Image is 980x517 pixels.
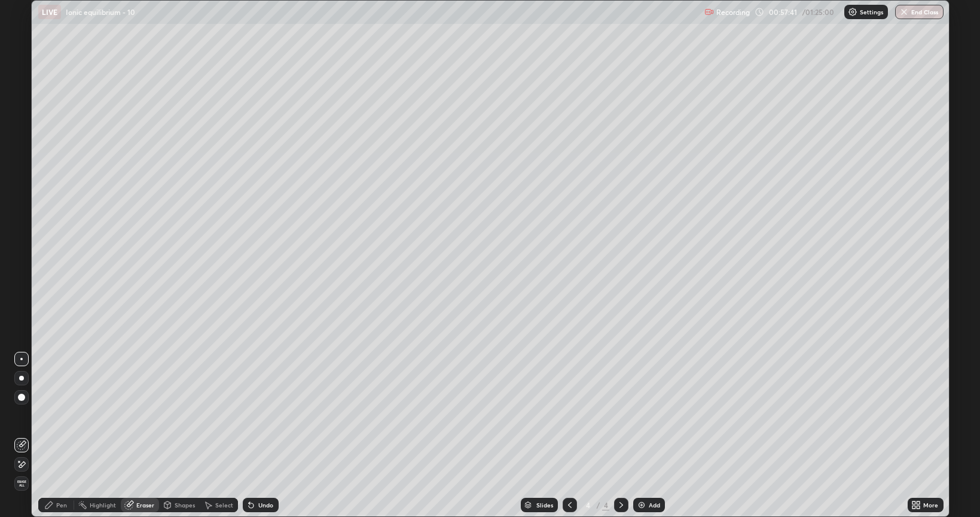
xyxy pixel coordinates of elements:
[56,502,67,508] div: Pen
[42,7,58,17] p: LIVE
[66,7,135,17] p: Ionic equilibrium - 10
[258,502,273,508] div: Undo
[716,8,750,17] p: Recording
[860,9,883,15] p: Settings
[15,480,28,487] span: Erase all
[582,501,594,509] div: 4
[90,502,116,508] div: Highlight
[536,502,553,508] div: Slides
[637,500,646,510] img: add-slide-button
[602,500,609,510] div: 4
[596,501,600,509] div: /
[848,7,857,17] img: class-settings-icons
[136,502,154,508] div: Eraser
[899,7,909,17] img: end-class-cross
[923,502,938,508] div: More
[175,502,195,508] div: Shapes
[704,7,714,17] img: recording.375f2c34.svg
[649,502,660,508] div: Add
[215,502,233,508] div: Select
[895,5,944,19] button: End Class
